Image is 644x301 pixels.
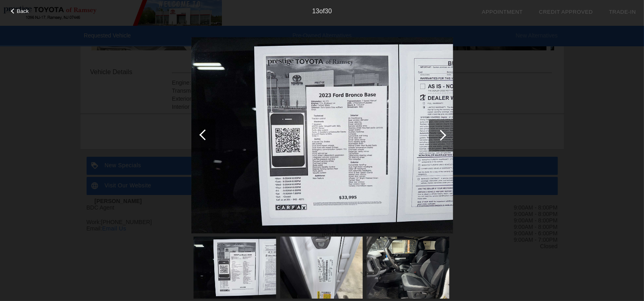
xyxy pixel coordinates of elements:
span: 13 [312,8,319,15]
span: Back [17,8,29,14]
img: 68dde536c34e376627b6cc89.jpg [280,237,362,299]
img: 68dde537c34e376627b6e2b6.jpg [367,237,449,299]
span: 30 [325,8,332,15]
a: Appointment [482,9,523,15]
img: 68dde539c34e376627b70f9d.jpg [193,237,276,299]
a: Trade-In [609,9,636,15]
img: 68dde539c34e376627b70f9d.jpg [191,37,453,234]
a: Credit Approved [539,9,593,15]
